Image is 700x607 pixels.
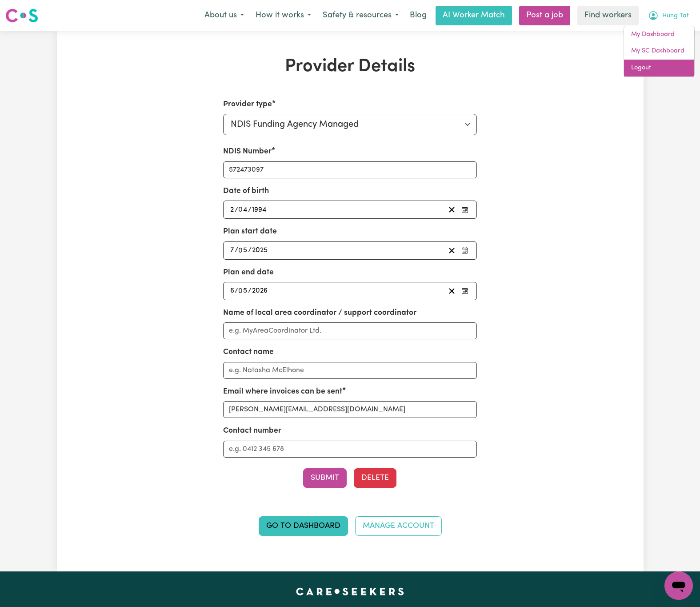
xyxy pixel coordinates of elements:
button: Clear plan end date [445,285,459,297]
input: e.g. 0412 345 678 [223,441,477,458]
label: NDIS Number [223,146,272,157]
a: Logout [624,60,694,76]
a: Go to Dashboard [259,516,348,536]
button: Pick your plan start date [459,245,471,257]
label: Contact number [223,425,281,437]
a: Find workers [577,6,639,25]
span: Hung Tat [662,11,689,21]
iframe: Button to launch messaging window [664,571,693,600]
a: My Dashboard [624,26,694,43]
button: My Account [642,6,695,25]
span: 0 [238,287,243,294]
input: Enter your NDIS number [223,161,477,178]
input: -- [239,204,248,216]
label: Plan end date [223,267,274,278]
button: Pick your date of birth [459,204,471,216]
a: Manage Account [355,516,442,536]
label: Plan start date [223,226,277,237]
a: AI Worker Match [436,6,512,25]
a: Careseekers logo [5,5,38,26]
a: Post a job [519,6,570,25]
a: Careseekers home page [296,587,404,595]
label: Contact name [223,346,274,358]
input: -- [239,285,248,297]
input: -- [230,204,235,216]
span: / [248,246,252,254]
span: / [248,206,252,214]
span: 0 [238,206,243,213]
button: Safety & resources [317,6,404,25]
input: e.g. nat.mc@myplanmanager.com.au [223,401,477,418]
button: Clear date of birth [445,204,459,216]
button: Clear plan start date [445,245,459,257]
input: -- [230,285,235,297]
span: / [235,287,238,295]
button: Pick your plan end date [459,285,471,297]
button: About us [199,6,250,25]
div: My Account [624,26,695,77]
span: / [235,206,238,214]
input: e.g. Natasha McElhone [223,362,477,379]
button: How it works [250,6,317,25]
label: Provider type [223,99,272,110]
label: Email where invoices can be sent [223,386,342,398]
a: Blog [404,6,432,25]
label: Date of birth [223,185,269,197]
button: Submit [303,468,347,488]
button: Delete [354,468,396,488]
input: ---- [252,285,268,297]
h1: Provider Details [160,56,540,77]
input: ---- [252,245,268,257]
span: / [235,246,238,254]
a: My SC Dashboard [624,43,694,60]
input: ---- [252,204,267,216]
input: e.g. MyAreaCoordinator Ltd. [223,322,477,339]
input: -- [239,245,248,257]
span: / [248,287,252,295]
label: Name of local area coordinator / support coordinator [223,307,416,319]
img: Careseekers logo [5,8,38,24]
input: -- [230,245,235,257]
span: 0 [238,247,243,254]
